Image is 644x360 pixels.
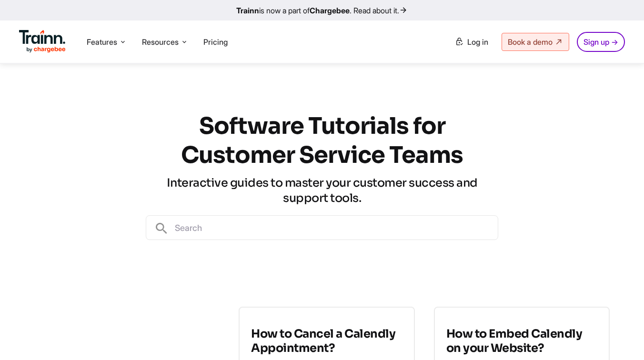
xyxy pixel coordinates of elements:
[577,32,625,52] a: Sign up →
[236,6,259,15] b: Trainn
[169,216,498,240] input: Search
[449,33,494,50] a: Log in
[146,175,498,206] h3: Interactive guides to master your customer success and support tools.
[203,37,228,47] a: Pricing
[310,6,350,15] b: Chargebee
[146,111,498,170] h1: Software Tutorials for Customer Service Teams
[251,327,402,355] h3: How to Cancel a Calendly Appointment?
[467,37,488,47] span: Log in
[87,37,117,47] span: Features
[508,37,553,47] span: Book a demo
[19,30,66,53] img: Trainn Logo
[142,37,179,47] span: Resources
[502,33,569,51] a: Book a demo
[446,327,597,355] h3: How to Embed Calendly on your Website?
